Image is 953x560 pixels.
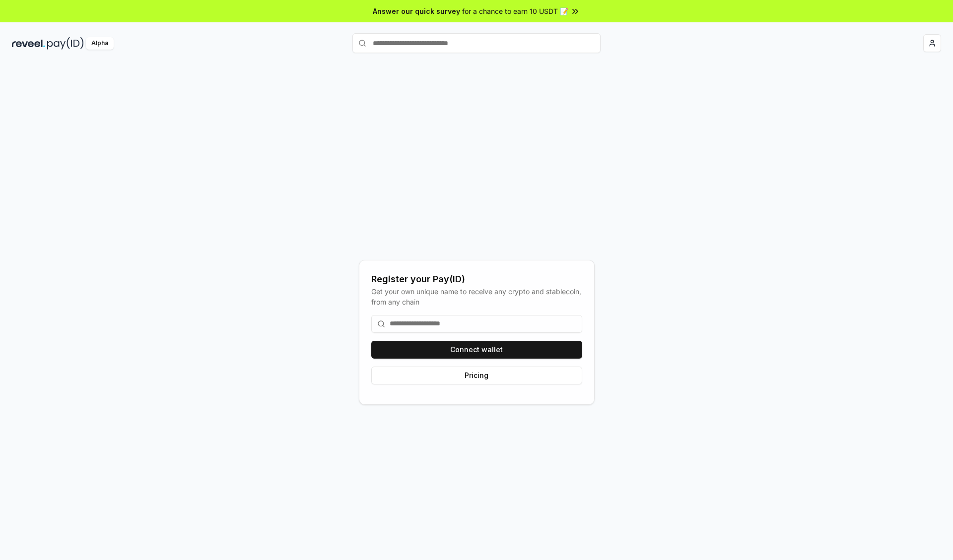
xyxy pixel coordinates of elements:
img: pay_id [47,37,84,50]
div: Register your Pay(ID) [371,272,582,286]
div: Alpha [86,37,114,50]
button: Connect wallet [371,341,582,359]
button: Pricing [371,367,582,384]
img: reveel_dark [12,37,45,50]
span: Answer our quick survey [373,6,460,16]
span: for a chance to earn 10 USDT 📝 [462,6,568,16]
div: Get your own unique name to receive any crypto and stablecoin, from any chain [371,286,582,307]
